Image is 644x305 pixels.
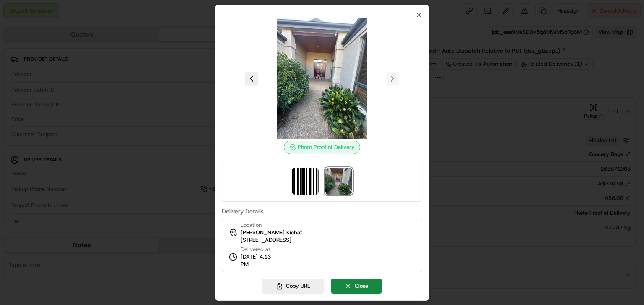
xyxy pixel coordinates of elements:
span: [DATE] 4:13 PM [241,253,279,268]
span: [STREET_ADDRESS] [241,236,291,244]
label: Delivery Details [222,208,422,214]
span: Delivered at [241,246,279,253]
span: [PERSON_NAME] Kiebat [241,229,302,236]
img: barcode_scan_on_pickup image [292,168,319,195]
img: photo_proof_of_delivery image [262,18,382,139]
button: Close [331,279,382,294]
img: photo_proof_of_delivery image [325,168,352,195]
button: Copy URL [262,279,324,294]
div: Photo Proof of Delivery [284,141,360,154]
span: Location [241,221,262,229]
